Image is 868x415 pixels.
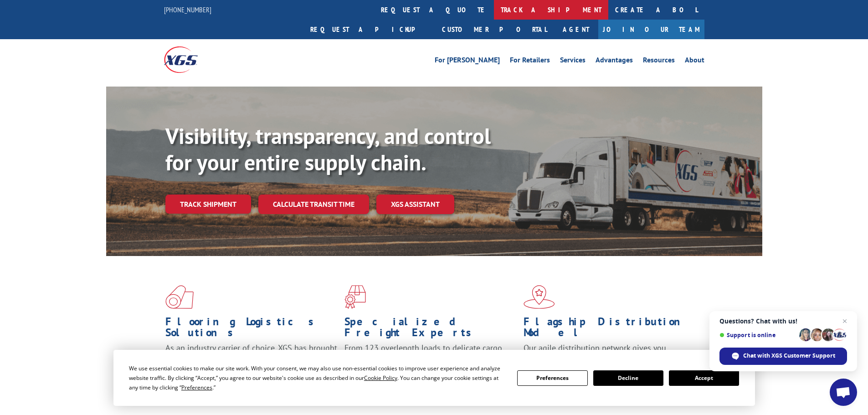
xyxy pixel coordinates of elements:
img: xgs-icon-flagship-distribution-model-red [524,285,555,309]
a: Calculate transit time [258,195,369,214]
img: xgs-icon-total-supply-chain-intelligence-red [165,285,194,309]
a: Services [560,56,586,67]
span: Chat with XGS Customer Support [743,352,835,360]
a: For [PERSON_NAME] [435,56,500,67]
span: Preferences [181,384,212,391]
h1: Flooring Logistics Solutions [165,316,338,343]
a: XGS ASSISTANT [376,195,454,214]
a: Track shipment [165,195,251,214]
div: Cookie Consent Prompt [113,350,755,406]
p: From 123 overlength loads to delicate cargo, our experienced staff knows the best way to move you... [344,343,517,383]
span: Questions? Chat with us! [719,318,847,325]
span: Support is online [719,332,796,338]
span: As an industry carrier of choice, XGS has brought innovation and dedication to flooring logistics... [165,343,337,375]
a: About [685,56,704,67]
a: Agent [554,20,598,39]
span: Our agile distribution network gives you nationwide inventory management on demand. [524,343,691,364]
a: [PHONE_NUMBER] [164,5,211,14]
a: Request a pickup [303,20,435,39]
button: Accept [669,370,739,386]
button: Decline [593,370,663,386]
a: Advantages [596,56,633,67]
span: Cookie Policy [364,374,397,382]
img: xgs-icon-focused-on-flooring-red [344,285,366,309]
span: Chat with XGS Customer Support [719,348,847,365]
a: Resources [643,56,675,67]
b: Visibility, transparency, and control for your entire supply chain. [165,122,491,176]
a: Join Our Team [598,20,704,39]
a: Customer Portal [435,20,554,39]
h1: Flagship Distribution Model [524,316,696,343]
button: Preferences [517,370,587,386]
a: Open chat [830,379,857,406]
div: We use essential cookies to make our site work. With your consent, we may also use non-essential ... [129,364,506,392]
a: For Retailers [510,56,550,67]
h1: Specialized Freight Experts [344,316,517,343]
